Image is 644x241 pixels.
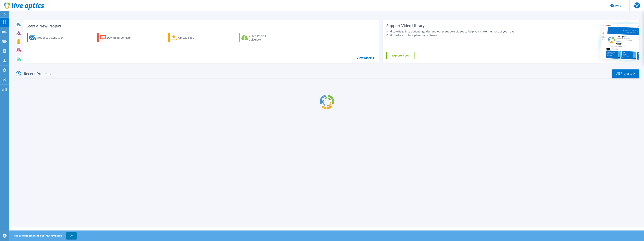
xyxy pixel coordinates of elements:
[249,34,279,41] div: Cloud Pricing Calculator
[10,232,77,239] span: This site uses cookies to track your navigation.
[386,23,520,28] div: Support Video Library
[27,24,374,28] h3: Start a New Project
[168,33,210,42] a: Upload Files
[97,33,139,42] a: Download Collector
[386,30,520,37] div: Find tutorials, instructional guides and other support videos to help you make the most of your L...
[37,34,67,41] div: Request a Collection
[357,56,374,60] a: View More
[107,34,137,41] div: Download Collector
[634,4,639,7] span: TW(
[386,52,415,59] a: Explore Now!
[239,33,281,42] a: Cloud Pricing Calculator
[14,69,56,78] div: Recent Projects
[66,232,77,239] button: OK
[178,34,208,41] div: Upload Files
[612,69,639,78] a: All Projects
[27,33,68,42] a: Request a Collection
